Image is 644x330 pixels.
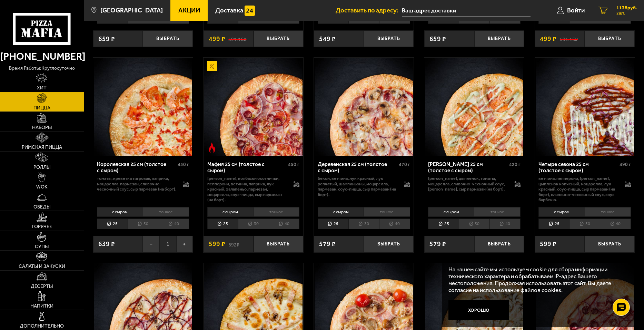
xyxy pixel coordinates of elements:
[204,58,303,156] a: АкционныйОстрое блюдоМафия 25 см (толстое с сыром)
[100,7,163,14] span: [GEOGRAPHIC_DATA]
[20,324,64,329] span: Дополнительно
[238,219,269,229] li: 30
[35,244,49,249] span: Супы
[538,161,618,174] div: Четыре сезона 25 см (толстое с сыром)
[315,58,413,156] img: Деревенская 25 см (толстое с сыром)
[540,36,556,42] span: 499 ₽
[319,36,336,42] span: 549 ₽
[538,207,584,217] li: с сыром
[569,219,600,229] li: 30
[616,11,637,15] span: 2 шт.
[402,4,531,17] input: Ваш адрес доставки
[178,162,189,167] span: 450 г
[31,284,53,289] span: Десерты
[585,207,631,217] li: тонкое
[207,143,217,153] img: Острое блюдо
[176,236,193,252] button: +
[620,162,631,167] span: 490 г
[97,176,176,192] p: томаты, креветка тигровая, паприка, моцарелла, пармезан, сливочно-чесночный соус, сыр пармезан (н...
[228,241,239,247] s: 692 ₽
[448,300,509,320] button: Хорошо
[33,205,50,210] span: Обеды
[428,207,474,217] li: с сыром
[560,36,578,42] s: 591.16 ₽
[160,236,176,252] span: 1
[567,7,585,14] span: Войти
[254,30,304,47] button: Выбрать
[428,161,507,174] div: [PERSON_NAME] 25 см (толстое с сыром)
[536,58,634,156] img: Четыре сезона 25 см (толстое с сыром)
[314,58,414,156] a: Деревенская 25 см (толстое с сыром)
[585,236,635,252] button: Выбрать
[616,6,637,10] span: 1138 руб.
[36,185,48,190] span: WOK
[348,219,379,229] li: 30
[93,58,193,156] a: Королевская 25 см (толстое с сыром)
[535,58,635,156] a: Четыре сезона 25 см (толстое с сыром)
[97,207,143,217] li: с сыром
[540,241,556,247] span: 599 ₽
[474,207,520,217] li: тонкое
[319,241,336,247] span: 579 ₽
[97,219,128,229] li: 25
[33,165,50,170] span: Роллы
[228,36,246,42] s: 591.16 ₽
[207,219,238,229] li: 25
[143,236,159,252] button: −
[585,30,635,47] button: Выбрать
[538,176,618,203] p: ветчина, пепперони, [PERSON_NAME], цыпленок копченый, моцарелла, лук красный, соус-пицца, сыр пар...
[428,176,507,192] p: [PERSON_NAME], цыпленок, томаты, моцарелла, сливочно-чесночный соус, [PERSON_NAME], сыр пармезан ...
[318,161,397,174] div: Деревенская 25 см (толстое с сыром)
[32,125,52,130] span: Наборы
[318,207,364,217] li: с сыром
[364,236,414,252] button: Выбрать
[97,161,176,174] div: Королевская 25 см (толстое с сыром)
[399,162,410,167] span: 470 г
[245,6,255,16] img: 15daf4d41897b9f0e9f617042186c801.svg
[33,106,50,110] span: Пицца
[253,207,299,217] li: тонкое
[364,207,410,217] li: тонкое
[425,58,524,156] img: Чикен Ранч 25 см (толстое с сыром)
[318,176,397,197] p: бекон, ветчина, лук красный, лук репчатый, шампиньоны, моцарелла, пармезан, соус-пицца, сыр парме...
[428,219,459,229] li: 25
[600,219,631,229] li: 40
[30,304,53,309] span: Напитки
[429,241,446,247] span: 579 ₽
[158,219,189,229] li: 40
[509,162,521,167] span: 420 г
[204,58,303,156] img: Мафия 25 см (толстое с сыром)
[209,241,225,247] span: 599 ₽
[19,264,65,269] span: Салаты и закуски
[215,7,243,14] span: Доставка
[474,30,524,47] button: Выбрать
[288,162,299,167] span: 450 г
[254,236,304,252] button: Выбрать
[207,176,287,203] p: [PERSON_NAME], колбаски охотничьи, пепперони, ветчина, паприка, лук красный, халапеньо, пармезан,...
[143,207,189,217] li: тонкое
[207,61,217,71] img: Акционный
[37,86,47,90] span: Хит
[143,30,193,47] button: Выбрать
[22,145,62,150] span: Римская пицца
[207,207,253,217] li: с сыром
[94,58,192,156] img: Королевская 25 см (толстое с сыром)
[98,241,115,247] span: 639 ₽
[429,36,446,42] span: 659 ₽
[489,219,521,229] li: 40
[448,266,624,294] p: На нашем сайте мы используем cookie для сбора информации технического характера и обрабатываем IP...
[269,219,300,229] li: 40
[379,219,410,229] li: 40
[538,219,569,229] li: 25
[209,36,225,42] span: 499 ₽
[178,7,200,14] span: Акции
[474,236,524,252] button: Выбрать
[207,161,287,174] div: Мафия 25 см (толстое с сыром)
[336,7,402,14] span: Доставить по адресу:
[128,219,158,229] li: 30
[424,58,524,156] a: Чикен Ранч 25 см (толстое с сыром)
[459,219,489,229] li: 30
[364,30,414,47] button: Выбрать
[318,219,348,229] li: 25
[32,224,52,229] span: Горячее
